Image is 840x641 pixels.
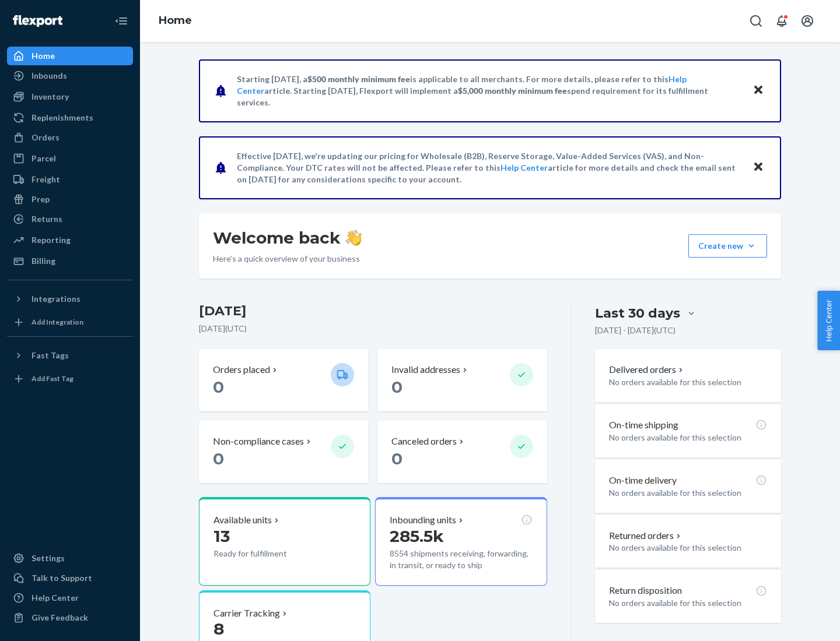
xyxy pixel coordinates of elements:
[32,174,60,185] div: Freight
[7,210,133,228] a: Returns
[609,432,767,443] p: No orders available for this selection
[32,50,55,62] div: Home
[609,376,767,388] p: No orders available for this selection
[7,149,133,168] a: Parcel
[32,350,69,361] div: Fast Tags
[7,128,133,147] a: Orders
[7,66,133,85] a: Inbounds
[32,293,80,305] div: Integrations
[817,291,840,350] button: Help Center
[13,15,62,27] img: Flexport logo
[7,108,133,127] a: Replenishments
[213,253,362,265] p: Here’s a quick overview of your business
[7,87,133,106] a: Inventory
[391,363,460,376] p: Invalid addresses
[159,14,192,27] a: Home
[501,163,548,172] a: Help Center
[391,377,402,397] span: 0
[32,612,88,624] div: Give Feedback
[32,153,56,164] div: Parcel
[32,572,92,584] div: Talk to Support
[32,255,55,267] div: Billing
[609,474,677,487] p: On-time delivery
[7,346,133,365] button: Fast Tags
[458,86,567,96] span: $5,000 monthly minimum fee
[390,526,444,546] span: 285.5k
[32,112,93,124] div: Replenishments
[609,529,683,543] button: Returned orders
[751,159,766,176] button: Close
[32,132,60,143] div: Orders
[32,70,67,82] div: Inbounds
[7,190,133,209] a: Prep
[199,497,370,586] button: Available units13Ready for fulfillment
[609,487,767,499] p: No orders available for this selection
[307,74,410,84] span: $500 monthly minimum fee
[32,193,50,205] div: Prep
[391,449,402,469] span: 0
[199,323,547,334] p: [DATE] ( UTC )
[609,584,682,597] p: Return disposition
[213,227,362,248] h1: Welcome back
[7,290,133,308] button: Integrations
[213,548,321,559] p: Ready for fulfillment
[7,231,133,249] a: Reporting
[32,374,73,383] div: Add Fast Tag
[375,497,547,586] button: Inbounding units285.5k8554 shipments receiving, forwarding, in transit, or ready to ship
[149,4,201,38] ol: breadcrumbs
[32,592,79,604] div: Help Center
[688,234,767,258] button: Create new
[7,608,133,627] button: Give Feedback
[32,91,69,103] div: Inventory
[595,304,680,322] div: Last 30 days
[770,9,793,33] button: Open notifications
[7,569,133,587] a: Talk to Support
[377,421,547,483] button: Canceled orders 0
[7,589,133,607] a: Help Center
[213,449,224,469] span: 0
[32,213,62,225] div: Returns
[390,548,532,571] p: 8554 shipments receiving, forwarding, in transit, or ready to ship
[213,377,224,397] span: 0
[110,9,133,33] button: Close Navigation
[32,552,65,564] div: Settings
[609,597,767,609] p: No orders available for this selection
[32,317,83,327] div: Add Integration
[595,325,675,336] p: [DATE] - [DATE] ( UTC )
[7,170,133,189] a: Freight
[7,313,133,332] a: Add Integration
[213,526,230,546] span: 13
[32,234,71,246] div: Reporting
[213,435,304,448] p: Non-compliance cases
[7,252,133,270] a: Billing
[237,73,741,108] p: Starting [DATE], a is applicable to all merchants. For more details, please refer to this article...
[7,369,133,388] a: Add Fast Tag
[213,607,280,620] p: Carrier Tracking
[390,513,456,527] p: Inbounding units
[345,230,362,246] img: hand-wave emoji
[7,47,133,65] a: Home
[751,82,766,99] button: Close
[609,542,767,554] p: No orders available for this selection
[199,421,368,483] button: Non-compliance cases 0
[377,349,547,411] button: Invalid addresses 0
[609,363,685,376] button: Delivered orders
[213,363,270,376] p: Orders placed
[391,435,457,448] p: Canceled orders
[213,619,224,639] span: 8
[7,549,133,568] a: Settings
[199,349,368,411] button: Orders placed 0
[796,9,819,33] button: Open account menu
[213,513,272,527] p: Available units
[237,150,741,185] p: Effective [DATE], we're updating our pricing for Wholesale (B2B), Reserve Storage, Value-Added Se...
[199,302,547,320] h3: [DATE]
[744,9,768,33] button: Open Search Box
[609,418,678,432] p: On-time shipping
